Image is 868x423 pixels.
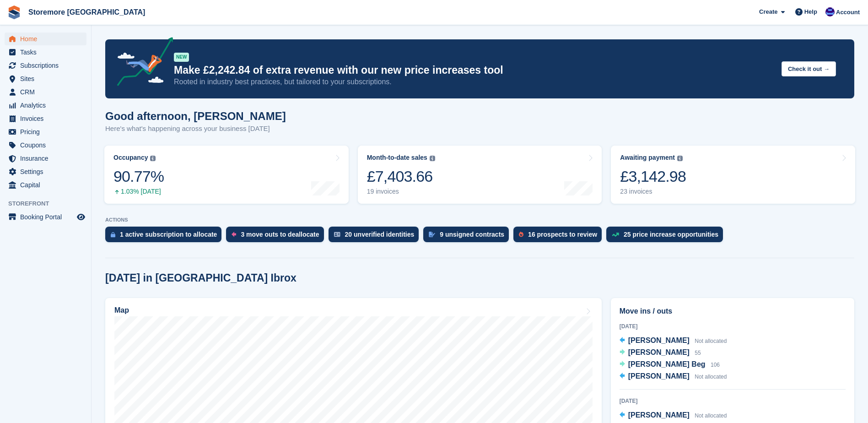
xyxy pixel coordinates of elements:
[20,46,75,59] span: Tasks
[606,227,728,247] a: 25 price increase opportunities
[75,211,86,222] a: Preview store
[232,232,236,237] img: move_outs_to_deallocate_icon-f764333ba52eb49d3ac5e1228854f67142a1ed5810a6f6cc68b1a99e826820c5.svg
[620,397,846,405] div: [DATE]
[111,232,115,238] img: active_subscription_to_allocate_icon-d502201f5373d7db506a760aba3b589e785aa758c864c3986d89f69b8ff3...
[620,322,846,331] div: [DATE]
[836,8,860,17] span: Account
[20,72,75,85] span: Sites
[334,232,340,237] img: verify_identity-adf6edd0f0f0b5bbfe63781bf79b02c33cf7c696d77639b501bdc392416b5a36.svg
[113,188,164,195] div: 1.03% [DATE]
[624,231,718,238] div: 25 price increase opportunities
[5,112,86,125] a: menu
[20,99,75,112] span: Analytics
[5,152,86,165] a: menu
[367,167,435,186] div: £7,403.66
[105,217,854,223] p: ACTIONS
[174,64,774,77] p: Make £2,242.84 of extra revenue with our new price increases tool
[5,86,86,98] a: menu
[628,336,690,344] span: [PERSON_NAME]
[329,227,424,247] a: 20 unverified identities
[5,72,86,85] a: menu
[20,152,75,165] span: Insurance
[5,139,86,152] a: menu
[5,211,86,223] a: menu
[612,233,619,237] img: price_increase_opportunities-93ffe204e8149a01c8c9dc8f82e8f89637d9d84a8eef4429ea346261dce0b2c0.svg
[367,154,427,162] div: Month-to-date sales
[519,232,523,237] img: prospect-51fa495bee0391a8d652442698ab0144808aea92771e9ea1ae160a38d050c398.svg
[105,124,286,134] p: Here's what's happening across your business [DATE]
[367,188,435,195] div: 19 invoices
[804,7,817,16] span: Help
[695,412,727,419] span: Not allocated
[20,139,75,152] span: Coupons
[620,347,701,359] a: [PERSON_NAME] 55
[358,146,602,204] a: Month-to-date sales £7,403.66 19 invoices
[345,231,415,238] div: 20 unverified identities
[20,33,75,45] span: Home
[20,125,75,138] span: Pricing
[105,272,297,284] h2: [DATE] in [GEOGRAPHIC_DATA] Ibrox
[440,231,504,238] div: 9 unsigned contracts
[620,306,846,317] h2: Move ins / outs
[105,227,226,247] a: 1 active subscription to allocate
[628,372,690,380] span: [PERSON_NAME]
[620,167,686,186] div: £3,142.98
[782,61,836,76] button: Check it out →
[114,306,129,315] h2: Map
[113,167,164,186] div: 90.77%
[628,360,706,368] span: [PERSON_NAME] Beg
[620,188,686,195] div: 23 invoices
[620,335,727,347] a: [PERSON_NAME] Not allocated
[628,348,690,356] span: [PERSON_NAME]
[113,154,148,162] div: Occupancy
[20,86,75,98] span: CRM
[20,165,75,178] span: Settings
[711,362,720,368] span: 106
[429,232,435,237] img: contract_signature_icon-13c848040528278c33f63329250d36e43548de30e8caae1d1a13099fd9432cc5.svg
[20,211,75,223] span: Booking Portal
[620,371,727,383] a: [PERSON_NAME] Not allocated
[5,179,86,191] a: menu
[20,112,75,125] span: Invoices
[5,125,86,138] a: menu
[109,37,173,89] img: price-adjustments-announcement-icon-8257ccfd72463d97f412b2fc003d46551f7dbcb40ab6d574587a9cd5c0d94...
[150,156,156,161] img: icon-info-grey-7440780725fd019a000dd9b08b2336e03edf1995a4989e88bcd33f0948082b44.svg
[695,350,701,356] span: 55
[174,53,189,62] div: NEW
[423,227,513,247] a: 9 unsigned contracts
[105,110,286,122] h1: Good afternoon, [PERSON_NAME]
[620,359,720,371] a: [PERSON_NAME] Beg 106
[5,33,86,45] a: menu
[104,146,349,204] a: Occupancy 90.77% 1.03% [DATE]
[174,77,774,87] p: Rooted in industry best practices, but tailored to your subscriptions.
[759,7,777,16] span: Create
[226,227,328,247] a: 3 move outs to deallocate
[25,5,149,20] a: Storemore [GEOGRAPHIC_DATA]
[620,154,675,162] div: Awaiting payment
[528,231,597,238] div: 16 prospects to review
[5,59,86,72] a: menu
[7,5,21,19] img: stora-icon-8386f47178a22dfd0bd8f6a31ec36ba5ce8667c1dd55bd0f319d3a0aa187defe.svg
[8,199,91,208] span: Storefront
[695,374,727,380] span: Not allocated
[620,410,727,422] a: [PERSON_NAME] Not allocated
[430,156,435,161] img: icon-info-grey-7440780725fd019a000dd9b08b2336e03edf1995a4989e88bcd33f0948082b44.svg
[628,411,690,419] span: [PERSON_NAME]
[120,231,217,238] div: 1 active subscription to allocate
[825,7,835,16] img: Angela
[5,99,86,112] a: menu
[5,165,86,178] a: menu
[5,46,86,59] a: menu
[513,227,606,247] a: 16 prospects to review
[677,156,683,161] img: icon-info-grey-7440780725fd019a000dd9b08b2336e03edf1995a4989e88bcd33f0948082b44.svg
[20,179,75,191] span: Capital
[611,146,855,204] a: Awaiting payment £3,142.98 23 invoices
[695,338,727,344] span: Not allocated
[241,231,319,238] div: 3 move outs to deallocate
[20,59,75,72] span: Subscriptions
